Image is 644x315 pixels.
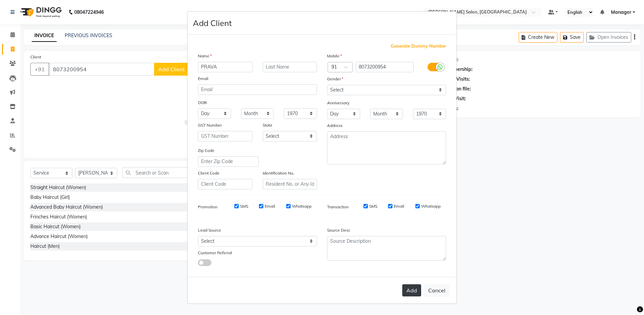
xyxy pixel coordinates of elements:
[198,131,253,141] input: GST Number
[391,43,446,50] span: Generate Dummy Number
[198,250,232,256] label: Customer Referral
[327,227,350,233] label: Source Desc
[263,62,317,72] input: Last Name
[198,227,221,233] label: Lead Source
[327,100,349,106] label: Anniversary
[193,17,232,29] h4: Add Client
[198,62,253,72] input: First Name
[263,170,294,176] label: Identification No.
[198,179,253,189] input: Client Code
[265,203,275,209] label: Email
[424,284,450,297] button: Cancel
[292,203,312,209] label: Whatsapp
[356,62,414,72] input: Mobile
[327,76,343,82] label: Gender
[263,122,272,128] label: State
[198,53,212,59] label: Name
[198,204,217,210] label: Promotion
[198,76,208,82] label: Email
[327,123,343,129] label: Address
[198,170,219,176] label: Client Code
[198,100,207,106] label: DOB
[394,203,404,209] label: Email
[198,156,259,167] input: Enter Zip Code
[240,203,248,209] label: SMS
[369,203,377,209] label: SMS
[198,122,222,128] label: GST Number
[327,204,349,210] label: Transaction
[263,179,317,189] input: Resident No. or Any Id
[198,84,317,95] input: Email
[402,284,421,296] button: Add
[421,203,441,209] label: Whatsapp
[327,53,342,59] label: Mobile
[198,148,214,154] label: Zip Code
